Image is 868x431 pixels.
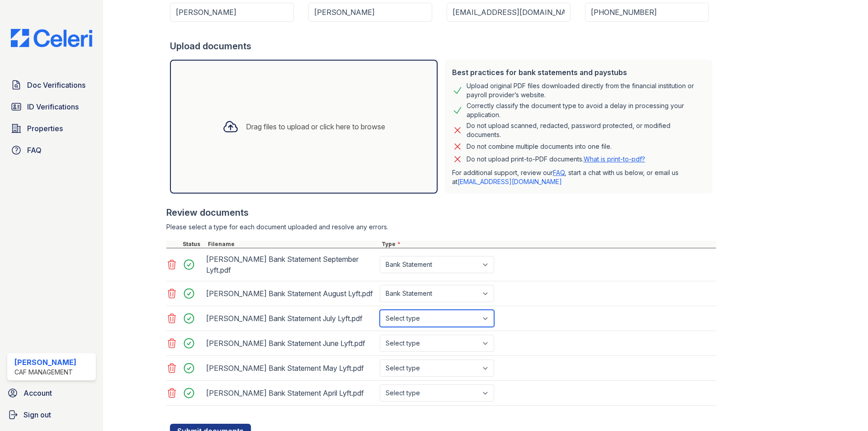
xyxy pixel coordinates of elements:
[452,67,705,78] div: Best practices for bank statements and paystubs
[206,386,376,400] div: [PERSON_NAME] Bank Statement April Lyft.pdf
[206,361,376,375] div: [PERSON_NAME] Bank Statement May Lyft.pdf
[206,286,376,301] div: [PERSON_NAME] Bank Statement August Lyft.pdf
[206,252,376,277] div: [PERSON_NAME] Bank Statement September Lyft.pdf
[452,168,705,186] p: For additional support, review our , start a chat with us below, or email us at
[467,121,705,139] div: Do not upload scanned, redacted, password protected, or modified documents.
[27,123,63,134] span: Properties
[380,241,716,248] div: Type
[170,40,716,52] div: Upload documents
[467,81,705,99] div: Upload original PDF files downloaded directly from the financial institution or payroll provider’...
[206,311,376,326] div: [PERSON_NAME] Bank Statement July Lyft.pdf
[467,141,612,152] div: Do not combine multiple documents into one file.
[4,406,99,424] a: Sign out
[7,141,96,159] a: FAQ
[181,241,206,248] div: Status
[246,121,385,132] div: Drag files to upload or click here to browse
[4,384,99,402] a: Account
[7,98,96,116] a: ID Verifications
[166,223,716,232] div: Please select a type for each document uploaded and resolve any errors.
[467,101,705,119] div: Correctly classify the document type to avoid a delay in processing your application.
[27,80,85,90] span: Doc Verifications
[27,101,79,112] span: ID Verifications
[206,336,376,350] div: [PERSON_NAME] Bank Statement June Lyft.pdf
[166,206,716,219] div: Review documents
[4,29,99,47] img: CE_Logo_Blue-a8612792a0a2168367f1c8372b55b34899dd931a85d93a1a3d3e32e68fde9ad4.png
[14,368,76,377] div: CAF Management
[584,155,645,163] a: What is print-to-pdf?
[467,155,645,164] p: Do not upload print-to-PDF documents.
[27,145,42,156] span: FAQ
[7,76,96,94] a: Doc Verifications
[14,357,76,368] div: [PERSON_NAME]
[458,178,562,185] a: [EMAIL_ADDRESS][DOMAIN_NAME]
[206,241,380,248] div: Filename
[7,119,96,137] a: Properties
[24,388,52,398] span: Account
[553,169,565,176] a: FAQ
[24,409,51,420] span: Sign out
